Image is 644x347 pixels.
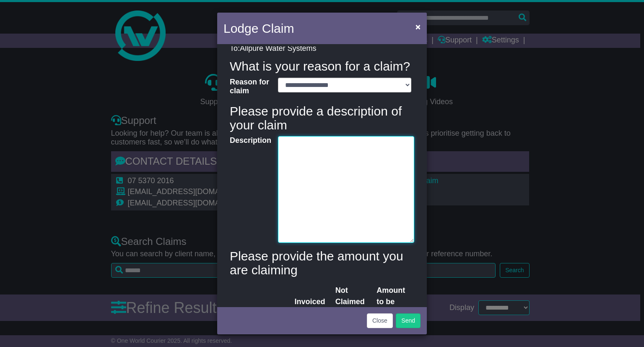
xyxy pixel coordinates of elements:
label: Description [226,136,274,241]
span: Allpure Water Systems [240,44,316,53]
button: Send [396,313,421,328]
th: Invoiced Amount [291,281,332,322]
button: Close [367,313,393,328]
button: Close [411,18,425,35]
th: Not Claimed Amount [332,281,373,322]
h4: Lodge Claim [223,19,294,38]
h4: What is your reason for a claim? [230,59,414,73]
th: Amount to be claimed [373,281,414,322]
span: × [415,22,421,32]
h4: Please provide the amount you are claiming [230,249,414,277]
label: Reason for claim [226,78,274,96]
th: Description [230,281,291,322]
h4: Please provide a description of your claim [230,104,414,132]
p: To: [230,44,414,53]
